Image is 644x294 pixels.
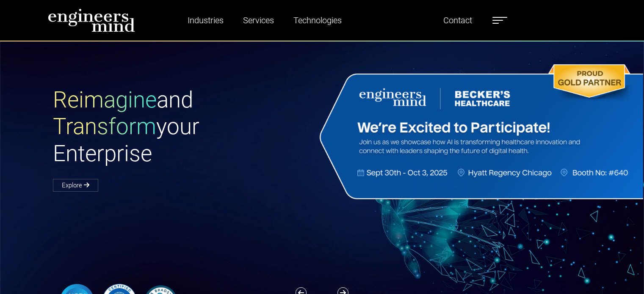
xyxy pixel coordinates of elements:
h1: and your Enterprise [53,87,322,168]
a: Contact [440,11,475,30]
span: Transform [53,113,156,140]
a: Services [240,11,277,30]
a: Technologies [290,11,345,30]
span: Reimagine [53,87,157,113]
a: Explore [53,179,98,192]
img: logo [48,8,135,32]
a: Industries [184,11,227,30]
img: Website Banner [316,62,644,202]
